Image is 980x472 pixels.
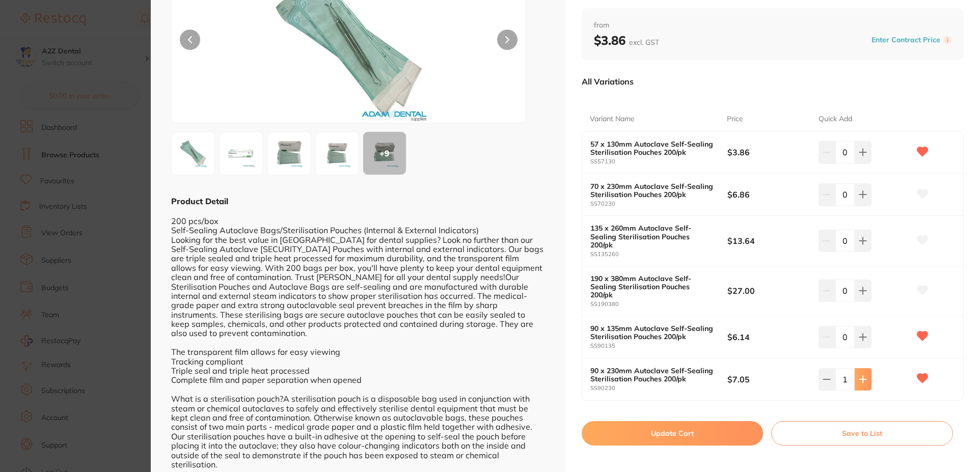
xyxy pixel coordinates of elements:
[727,147,809,158] b: $3.86
[175,135,211,172] img: UklQT1VDSC5qcGc
[727,189,809,200] b: $6.86
[590,343,727,349] small: SS90135
[171,196,228,206] b: Product Detail
[727,331,809,343] b: $6.14
[727,114,743,124] p: Price
[590,140,714,156] b: 57 x 130mm Autoclave Self-Sealing Sterilisation Pouches 200/pk
[590,274,714,299] b: 190 x 380mm Autoclave Self-Sealing Sterilisation Pouches 200/pk
[582,76,634,87] p: All Variations
[629,38,659,47] span: excl. GST
[771,421,953,446] button: Save to List
[594,33,659,48] b: $3.86
[590,114,635,124] p: Variant Name
[594,20,951,31] span: from
[727,374,809,385] b: $7.05
[590,367,714,383] b: 90 x 230mm Autoclave Self-Sealing Sterilisation Pouches 200/pk
[868,35,943,45] button: Enter Contract Price
[727,285,809,296] b: $27.00
[363,131,406,175] button: +9
[590,182,714,199] b: 70 x 230mm Autoclave Self-Sealing Sterilisation Pouches 200/pk
[590,385,727,392] small: SS90230
[223,135,259,172] img: MzBfMi5qcGc
[590,324,714,341] b: 90 x 135mm Autoclave Self-Sealing Sterilisation Pouches 200/pk
[582,421,763,446] button: Update Cart
[363,132,406,175] div: + 9
[590,251,727,258] small: SS135260
[727,235,809,246] b: $13.64
[590,301,727,308] small: SS190380
[819,114,852,124] p: Quick Add
[590,158,727,165] small: SS57130
[270,135,307,172] img: MjYwLmpwZw
[590,224,714,248] b: 135 x 260mm Autoclave Self-Sealing Sterilisation Pouches 200/pk
[318,135,355,172] img: MzgwLmpwZw
[590,201,727,207] small: SS70230
[943,36,951,44] label: i
[171,207,545,469] div: 200 pcs/box Self-Sealing Autoclave Bags/Sterilisation Pouches (Internal & External Indicators) Lo...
